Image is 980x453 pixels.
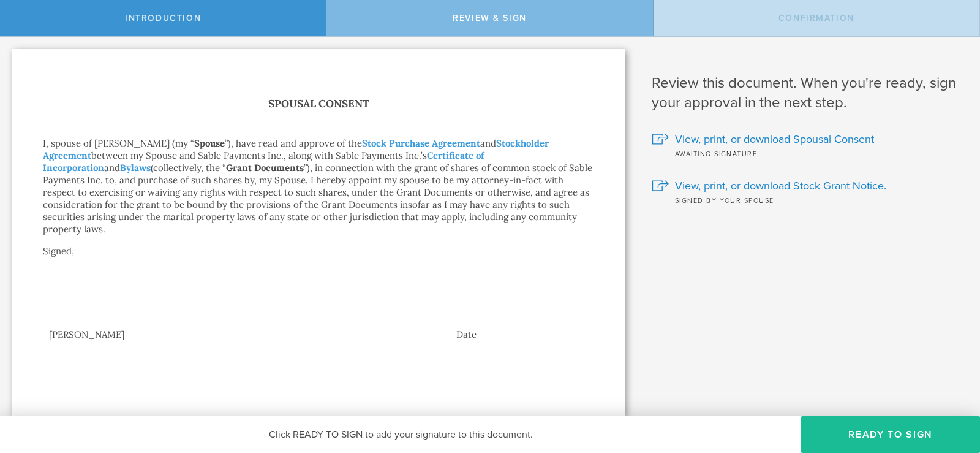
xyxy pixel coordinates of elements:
[652,147,962,159] div: Awaiting signature
[125,13,201,23] span: Introduction
[43,137,549,161] a: Stockholder Agreement
[801,416,980,453] button: Ready to Sign
[652,194,962,206] div: Signed by your spouse
[778,13,854,23] span: Confirmation
[43,329,429,341] div: [PERSON_NAME]
[362,137,480,149] a: Stock Purchase Agreement
[450,329,588,341] div: Date
[43,95,594,113] h1: Spousal Consent
[43,150,484,173] a: Certificate of Incorporation
[269,428,533,441] span: Click READY TO SIGN to add your signature to this document.
[194,137,225,149] strong: Spouse
[120,162,151,173] a: Bylaws
[226,162,304,173] strong: Grant Documents
[675,178,886,194] span: View, print, or download Stock Grant Notice.
[43,245,594,282] p: Signed,
[43,137,594,235] p: I, spouse of [PERSON_NAME] (my “ ”), have read and approve of the and between my Spouse and Sable...
[453,13,527,23] span: Review & Sign
[652,74,962,113] h1: Review this document. When you're ready, sign your approval in the next step.
[675,131,874,147] span: View, print, or download Spousal Consent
